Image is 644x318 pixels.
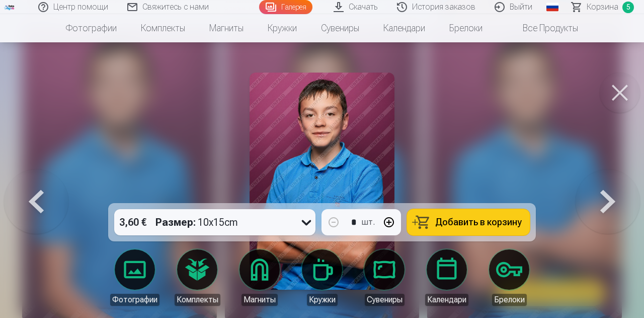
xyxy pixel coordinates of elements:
[197,14,256,42] a: Магниты
[256,14,309,42] a: Кружки
[169,249,225,306] a: Комплекты
[356,249,413,306] a: Сувениры
[110,294,159,306] div: Фотографии
[437,14,495,42] a: Брелоки
[129,14,197,42] a: Комплекты
[114,209,151,235] div: 3,60 €
[54,14,129,42] a: Фотографии
[362,216,375,228] div: шт.
[622,2,634,13] span: 5
[492,294,527,306] div: Брелоки
[107,249,163,306] a: Фотографии
[425,294,468,306] div: Календари
[155,215,196,229] strong: Размер :
[419,249,475,306] a: Календари
[495,14,590,42] a: Все продукты
[231,249,288,306] a: Магниты
[587,1,618,13] span: Корзина
[4,4,15,10] img: /fa1
[371,14,437,42] a: Календари
[435,218,522,227] span: Добавить в корзину
[481,249,537,306] a: Брелоки
[309,14,371,42] a: Сувениры
[307,294,338,306] div: Кружки
[294,249,350,306] a: Кружки
[175,294,220,306] div: Комплекты
[407,209,530,235] button: Добавить в корзину
[365,294,405,306] div: Сувениры
[242,294,278,306] div: Магниты
[155,209,238,235] div: 10x15cm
